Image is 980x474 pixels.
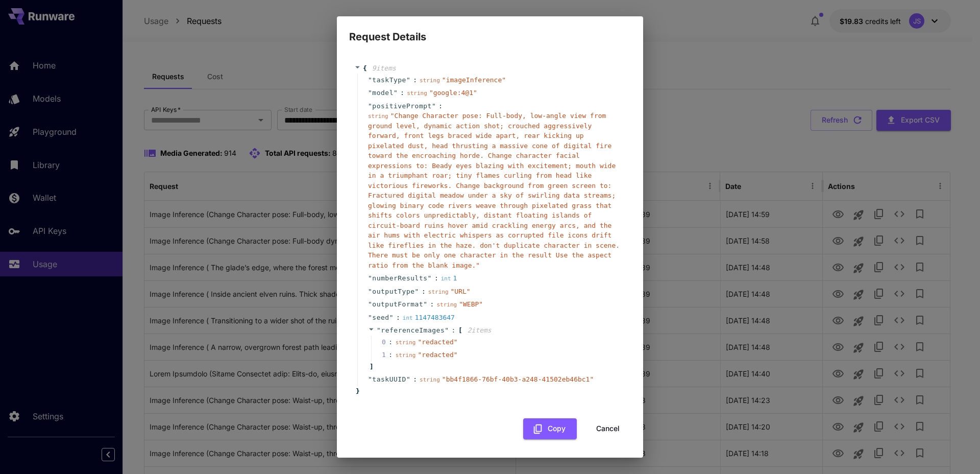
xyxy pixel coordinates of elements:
[420,77,440,84] span: string
[381,326,445,334] span: referenceImages
[354,386,360,396] span: }
[388,350,393,360] div: :
[418,338,457,346] span: " redacted "
[445,326,449,334] span: "
[403,313,455,323] div: 1147483647
[459,300,483,308] span: " WEBP "
[452,325,456,336] span: :
[372,299,423,310] span: outputFormat
[388,337,393,347] div: :
[337,16,643,45] h2: Request Details
[429,89,477,97] span: " google:4@1 "
[436,301,457,308] span: string
[438,101,443,111] span: :
[368,362,374,372] span: ]
[423,300,427,308] span: "
[428,274,432,282] span: "
[432,102,436,110] span: "
[403,315,413,321] span: int
[372,374,406,385] span: taskUUID
[372,64,396,72] span: 9 item s
[368,89,372,97] span: "
[368,300,372,308] span: "
[413,75,417,85] span: :
[372,75,406,85] span: taskType
[368,288,372,295] span: "
[368,102,372,110] span: "
[441,275,451,282] span: int
[413,374,417,385] span: :
[363,63,367,74] span: {
[420,376,440,383] span: string
[428,289,449,295] span: string
[468,326,492,334] span: 2 item s
[458,325,462,336] span: [
[372,273,427,283] span: numberResults
[372,101,432,111] span: positivePrompt
[430,299,434,310] span: :
[451,288,471,295] span: " URL "
[442,76,506,84] span: " imageInference "
[382,350,396,360] span: 1
[368,274,372,282] span: "
[442,375,594,383] span: " bb4f1866-76bf-40b3-a248-41502eb46bc1 "
[389,314,394,321] span: "
[368,113,388,120] span: string
[441,273,457,283] div: 1
[372,287,414,297] span: outputType
[418,351,457,359] span: " redacted "
[396,339,416,346] span: string
[407,90,427,97] span: string
[415,288,419,295] span: "
[400,88,404,98] span: :
[368,375,372,383] span: "
[396,352,416,359] span: string
[377,326,381,334] span: "
[406,375,410,383] span: "
[382,337,396,347] span: 0
[585,418,631,439] button: Cancel
[368,76,372,84] span: "
[372,88,394,98] span: model
[406,76,410,84] span: "
[368,112,620,269] span: " Change Character pose: Full-body, low-angle view from ground level, dynamic action shot; crouch...
[372,313,389,323] span: seed
[394,89,398,97] span: "
[434,273,438,283] span: :
[523,418,577,439] button: Copy
[368,314,372,321] span: "
[396,313,400,323] span: :
[422,287,426,297] span: :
